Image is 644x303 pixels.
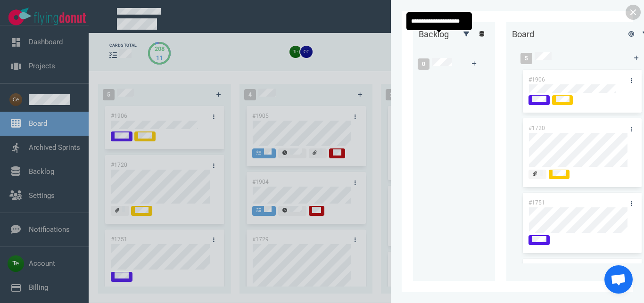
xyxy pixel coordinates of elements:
[418,58,429,70] span: 0
[512,28,614,41] div: Board
[604,265,633,294] div: Chat abierto
[520,53,532,64] span: 5
[528,125,545,131] a: #1720
[528,76,545,83] a: #1906
[413,22,454,47] div: Backlog
[528,199,545,206] a: #1751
